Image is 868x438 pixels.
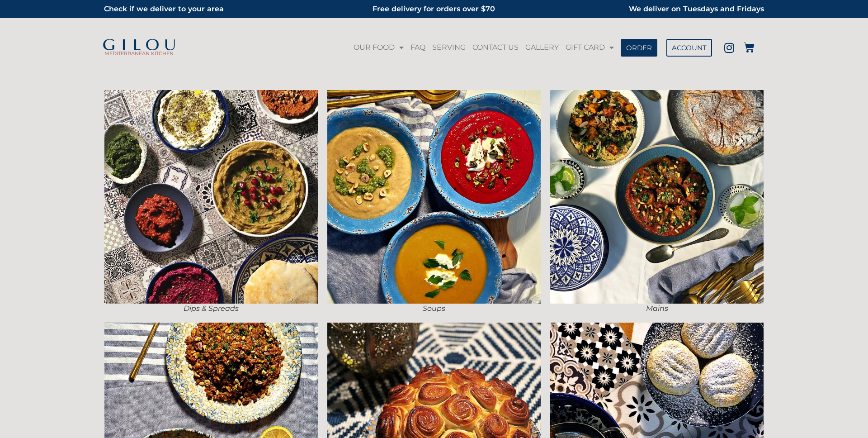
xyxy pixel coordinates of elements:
[104,5,224,13] a: Check if we deliver to your area
[621,39,657,57] a: ORDER
[626,44,652,51] span: ORDER
[523,37,561,58] a: GALLERY
[327,2,541,16] h2: Free delivery for orders over $70
[104,90,318,304] img: Dips & Spreads
[327,90,541,304] img: Soups
[351,37,406,58] a: OUR FOOD
[99,51,179,56] h2: MEDITERRANEAN KITCHEN
[104,304,318,314] figcaption: Dips & Spreads
[408,37,428,58] a: FAQ
[666,39,712,57] a: ACCOUNT
[430,37,468,58] a: SERVING
[350,37,617,58] nav: Menu
[102,39,176,52] img: Gilou Logo
[550,2,764,16] h2: We deliver on Tuesdays and Fridays
[550,90,764,304] img: Mains
[563,37,616,58] a: GIFT CARD
[550,304,764,314] figcaption: Mains
[672,44,707,51] span: ACCOUNT
[470,37,521,58] a: CONTACT US
[327,304,541,314] figcaption: Soups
